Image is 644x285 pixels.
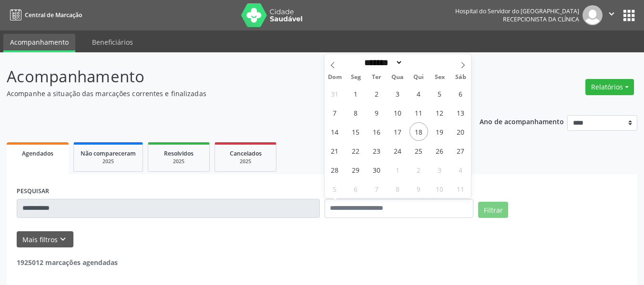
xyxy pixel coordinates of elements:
[17,258,118,267] strong: 1925012 marcações agendadas
[368,122,386,141] span: Setembro 16, 2025
[347,160,365,179] span: Setembro 29, 2025
[409,141,428,160] span: Setembro 25, 2025
[409,122,428,141] span: Setembro 18, 2025
[583,5,603,25] img: img
[347,141,365,160] span: Setembro 22, 2025
[409,84,428,103] span: Setembro 4, 2025
[430,103,449,122] span: Setembro 12, 2025
[450,74,471,80] span: Sáb
[387,74,408,80] span: Qua
[603,5,621,25] button: 
[222,158,269,165] div: 2025
[58,234,68,245] i: keyboard_arrow_down
[326,122,344,141] span: Setembro 14, 2025
[388,122,407,141] span: Setembro 17, 2025
[451,179,470,198] span: Outubro 11, 2025
[347,179,365,198] span: Outubro 6, 2025
[326,103,344,122] span: Setembro 7, 2025
[621,7,637,24] button: apps
[17,184,49,199] label: PESQUISAR
[368,103,386,122] span: Setembro 9, 2025
[451,84,470,103] span: Setembro 6, 2025
[409,179,428,198] span: Outubro 9, 2025
[451,160,470,179] span: Outubro 4, 2025
[81,149,136,157] span: Não compareceram
[429,74,450,80] span: Sex
[430,84,449,103] span: Setembro 5, 2025
[345,74,366,80] span: Seg
[480,115,564,127] p: Ano de acompanhamento
[22,149,53,157] span: Agendados
[347,103,365,122] span: Setembro 8, 2025
[430,122,449,141] span: Setembro 19, 2025
[325,74,346,80] span: Dom
[326,141,344,160] span: Setembro 21, 2025
[388,160,407,179] span: Outubro 1, 2025
[388,84,407,103] span: Setembro 3, 2025
[388,179,407,198] span: Outubro 8, 2025
[347,122,365,141] span: Setembro 15, 2025
[430,179,449,198] span: Outubro 10, 2025
[81,158,136,165] div: 2025
[361,58,403,68] select: Month
[409,103,428,122] span: Setembro 11, 2025
[3,34,75,52] a: Acompanhamento
[7,65,448,88] p: Acompanhamento
[164,149,194,157] span: Resolvidos
[17,231,73,248] button: Mais filtroskeyboard_arrow_down
[451,122,470,141] span: Setembro 20, 2025
[326,179,344,198] span: Outubro 5, 2025
[155,158,203,165] div: 2025
[403,58,434,68] input: Year
[347,84,365,103] span: Setembro 1, 2025
[368,141,386,160] span: Setembro 23, 2025
[368,179,386,198] span: Outubro 7, 2025
[25,11,82,19] span: Central de Marcação
[7,7,82,23] a: Central de Marcação
[451,103,470,122] span: Setembro 13, 2025
[85,34,140,50] a: Beneficiários
[230,149,262,157] span: Cancelados
[585,79,634,95] button: Relatórios
[430,160,449,179] span: Outubro 3, 2025
[409,160,428,179] span: Outubro 2, 2025
[366,74,387,80] span: Ter
[408,74,429,80] span: Qui
[503,15,579,23] span: Recepcionista da clínica
[388,103,407,122] span: Setembro 10, 2025
[326,84,344,103] span: Agosto 31, 2025
[388,141,407,160] span: Setembro 24, 2025
[7,88,448,98] p: Acompanhe a situação das marcações correntes e finalizadas
[478,202,508,218] button: Filtrar
[430,141,449,160] span: Setembro 26, 2025
[455,7,579,15] div: Hospital do Servidor do [GEOGRAPHIC_DATA]
[368,160,386,179] span: Setembro 30, 2025
[326,160,344,179] span: Setembro 28, 2025
[451,141,470,160] span: Setembro 27, 2025
[368,84,386,103] span: Setembro 2, 2025
[606,9,617,19] i: 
